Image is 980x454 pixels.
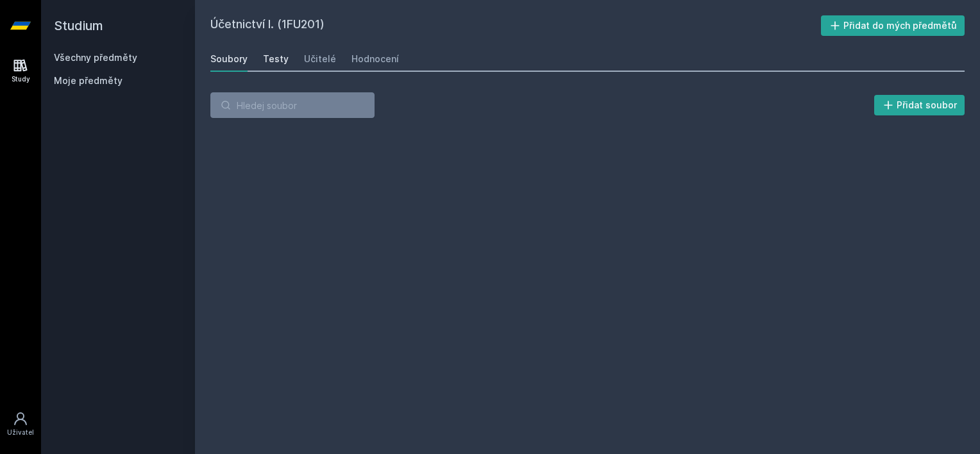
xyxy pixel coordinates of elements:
[263,46,289,72] a: Testy
[351,46,399,72] a: Hodnocení
[12,74,30,84] div: Study
[821,15,965,36] button: Přidat do mých předmětů
[210,92,375,118] input: Hledej soubor
[3,51,38,90] a: Study
[3,405,38,444] a: Uživatel
[304,53,336,65] div: Učitelé
[210,46,248,72] a: Soubory
[54,74,122,87] span: Moje předměty
[210,15,821,36] h2: Účetnictví I. (1FU201)
[263,53,289,65] div: Testy
[351,53,399,65] div: Hodnocení
[7,428,34,437] div: Uživatel
[304,46,336,72] a: Učitelé
[210,53,248,65] div: Soubory
[54,52,137,63] a: Všechny předměty
[874,95,965,115] button: Přidat soubor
